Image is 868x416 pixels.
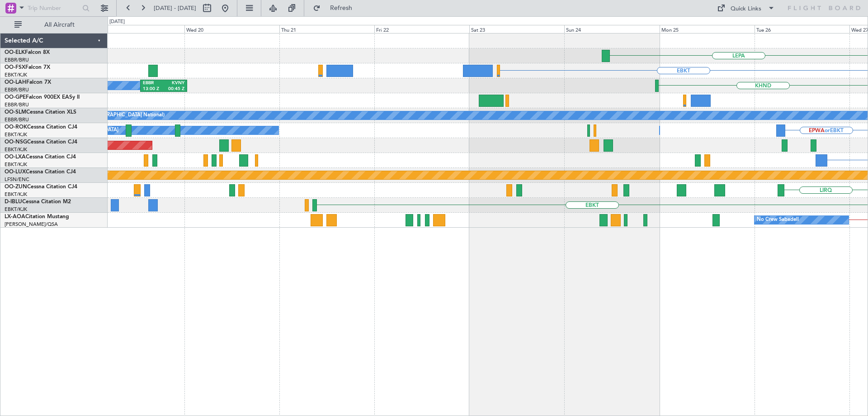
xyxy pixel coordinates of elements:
div: Wed 20 [184,25,279,33]
a: EBKT/KJK [5,191,27,198]
a: OO-LUXCessna Citation CJ4 [5,169,76,175]
input: Trip Number [28,1,80,15]
span: [DATE] - [DATE] [154,4,196,12]
a: EBBR/BRU [5,116,29,123]
a: [PERSON_NAME]/QSA [5,221,58,228]
div: Sat 23 [469,25,564,33]
span: OO-LXA [5,154,26,160]
button: Quick Links [712,1,779,15]
button: All Aircraft [10,18,98,32]
div: KVNY [164,80,184,86]
div: Tue 19 [89,25,184,33]
a: EBKT/KJK [5,146,27,153]
div: 00:45 Z [164,86,184,92]
span: OO-ROK [5,124,27,130]
a: D-IBLUCessna Citation M2 [5,199,71,205]
a: EBBR/BRU [5,86,29,93]
div: No Crew Sabadell [757,213,799,227]
span: Refresh [322,5,360,11]
div: [DATE] [109,18,125,26]
a: EBKT/KJK [5,131,27,138]
span: OO-GPE [5,95,26,100]
a: OO-NSGCessna Citation CJ4 [5,139,77,145]
div: Mon 25 [660,25,755,33]
a: OO-SLMCessna Citation XLS [5,110,76,115]
div: Thu 21 [279,25,374,33]
span: D-IBLU [5,199,22,205]
span: OO-LUX [5,169,26,175]
div: Sun 24 [564,25,659,33]
button: Refresh [309,1,363,15]
a: EBKT/KJK [5,206,27,213]
span: OO-SLM [5,110,26,115]
a: LX-AOACitation Mustang [5,214,69,220]
a: OO-ELKFalcon 8X [5,50,50,55]
div: Quick Links [731,5,761,14]
a: EBKT/KJK [5,72,27,78]
a: EBBR/BRU [5,57,29,63]
div: 13:00 Z [143,86,164,92]
span: OO-ZUN [5,184,27,190]
span: OO-LAH [5,80,26,85]
div: EBBR [143,80,164,86]
a: EBKT/KJK [5,161,27,168]
a: OO-FSXFalcon 7X [5,65,50,70]
span: All Aircraft [24,22,95,28]
a: EBBR/BRU [5,101,29,108]
a: OO-LAHFalcon 7X [5,80,51,85]
div: Tue 26 [755,25,849,33]
span: OO-ELK [5,50,25,55]
a: OO-LXACessna Citation CJ4 [5,154,76,160]
div: Fri 22 [374,25,469,33]
a: OO-ZUNCessna Citation CJ4 [5,184,77,190]
a: LFSN/ENC [5,176,29,183]
span: OO-FSX [5,65,25,70]
span: OO-NSG [5,139,27,145]
span: LX-AOA [5,214,25,220]
a: OO-ROKCessna Citation CJ4 [5,124,77,130]
a: OO-GPEFalcon 900EX EASy II [5,95,80,100]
